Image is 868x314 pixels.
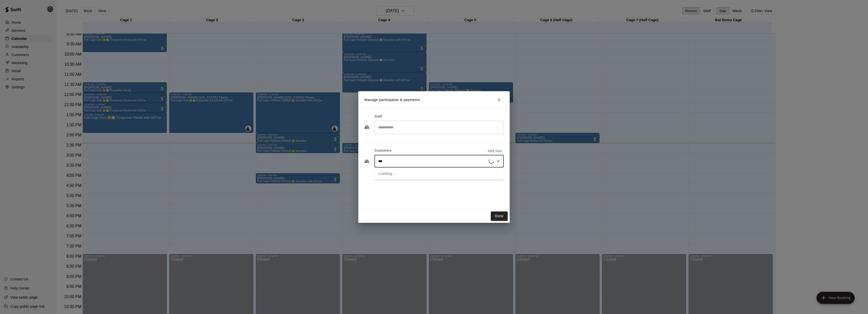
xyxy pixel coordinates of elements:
span: Customers [375,147,392,155]
button: Done [491,211,508,221]
button: Clear [495,158,502,165]
p: Add new [487,148,502,153]
div: Loading… [374,167,504,180]
svg: Staff [364,125,369,130]
div: Start typing to search customers... [374,155,504,167]
span: Staff [375,113,382,121]
button: Add new [485,147,504,155]
button: Close [495,95,504,104]
div: Search staff [374,121,504,134]
p: Manage participants & payments [364,97,420,103]
svg: Customers [364,159,369,164]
